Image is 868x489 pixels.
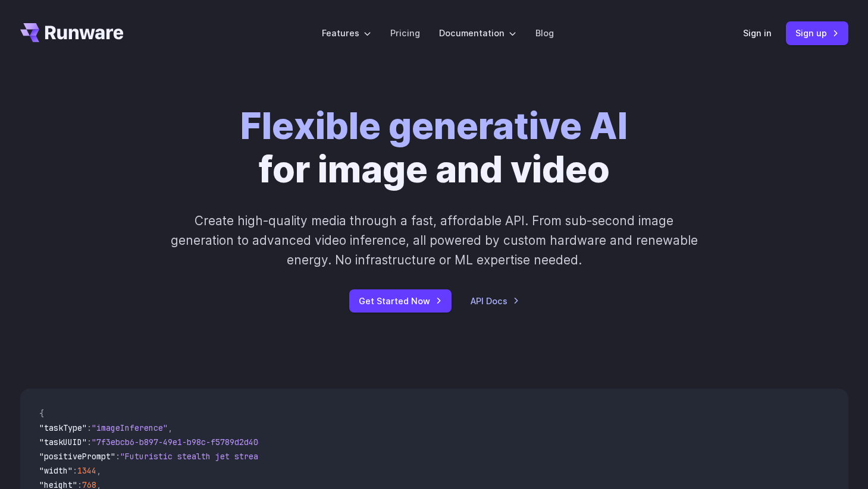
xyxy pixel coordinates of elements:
span: "imageInference" [92,422,168,433]
span: 1344 [77,465,96,476]
span: : [115,451,120,462]
strong: Flexible generative AI [240,104,628,148]
span: "width" [39,465,73,476]
a: Go to / [20,23,124,42]
a: Get Started Now [349,289,452,313]
span: "taskUUID" [39,437,87,447]
span: "taskType" [39,422,87,433]
span: "Futuristic stealth jet streaking through a neon-lit cityscape with glowing purple exhaust" [120,451,553,462]
a: Sign up [786,21,848,45]
span: : [87,422,92,433]
span: , [168,422,173,433]
span: : [87,437,92,447]
span: "positivePrompt" [39,451,115,462]
h1: for image and video [240,105,628,192]
span: , [96,465,101,476]
span: : [73,465,77,476]
a: Blog [535,26,554,40]
a: API Docs [471,294,519,308]
p: Create high-quality media through a fast, affordable API. From sub-second image generation to adv... [169,211,699,270]
span: "7f3ebcb6-b897-49e1-b98c-f5789d2d40d7" [92,437,272,447]
span: { [39,408,44,419]
a: Pricing [390,26,420,40]
label: Features [322,26,371,40]
label: Documentation [439,26,516,40]
a: Sign in [743,26,772,40]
